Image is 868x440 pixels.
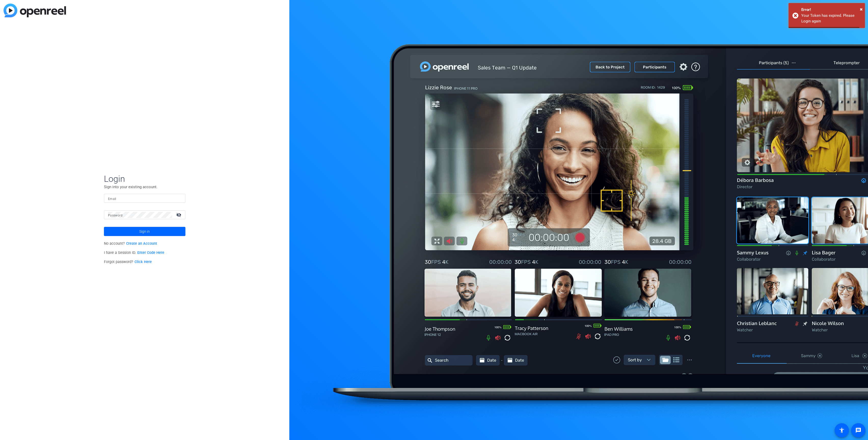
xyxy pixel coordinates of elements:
p: Sign into your existing account. [104,184,185,190]
mat-label: Email [108,197,116,201]
span: No account? [104,241,157,246]
mat-icon: visibility_off [173,211,185,218]
button: Sign in [104,227,185,236]
img: blue-gradient.svg [4,4,66,17]
a: Enter Code Here [137,251,164,255]
a: Create an Account [126,241,157,246]
span: I have a Session ID. [104,251,164,255]
div: Your Token has expired. Please Login again [801,13,861,24]
button: Close [860,5,863,13]
mat-icon: message [855,427,861,433]
mat-label: Password [108,214,123,217]
span: × [860,6,863,12]
input: Enter Email Address [108,195,181,201]
mat-icon: accessibility [839,427,845,433]
span: Forgot password? [104,260,152,264]
div: Error! [801,7,861,13]
span: Sign in [139,225,150,238]
a: Click Here [134,260,152,264]
span: Login [104,173,185,184]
